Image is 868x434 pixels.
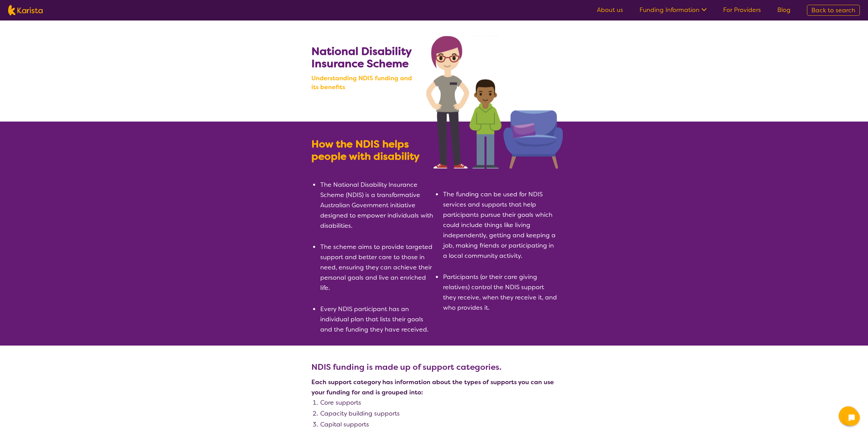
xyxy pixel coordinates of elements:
button: Channel Menu [839,406,858,425]
li: Every NDIS participant has an individual plan that lists their goals and the funding they have re... [320,304,434,335]
li: The funding can be used for NDIS services and supports that help participants pursue their goals ... [442,189,557,261]
li: Capital supports [320,419,557,430]
li: Participants (or their care giving relatives) control the NDIS support they receive, when they re... [442,272,557,313]
a: Back to search [807,5,860,16]
a: About us [597,6,623,14]
img: Search NDIS services with Karista [426,36,563,169]
b: NDIS funding is made up of support categories. [311,362,501,372]
a: Blog [777,6,791,14]
li: Core supports [320,397,557,408]
a: For Providers [723,6,761,14]
li: The National Disability Insurance Scheme (NDIS) is a transformative Australian Government initiat... [320,180,434,231]
b: National Disability Insurance Scheme [311,44,411,71]
span: Back to search [811,6,855,14]
img: Karista logo [8,5,43,15]
b: Each support category has information about the types of supports you can use your funding for an... [311,378,554,396]
b: Understanding NDIS funding and its benefits [311,74,420,92]
b: How the NDIS helps people with disability [311,137,420,163]
li: The scheme aims to provide targeted support and better care to those in need, ensuring they can a... [320,242,434,293]
li: Capacity building supports [320,408,557,419]
a: Funding Information [639,6,707,14]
